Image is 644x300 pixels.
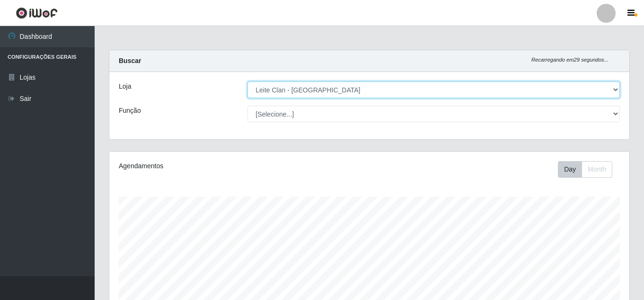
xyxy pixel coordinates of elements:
[119,161,319,171] div: Agendamentos
[119,82,131,91] label: Loja
[119,57,141,64] strong: Buscar
[558,161,612,178] div: First group
[16,7,58,19] img: CoreUI Logo
[582,161,612,178] button: Month
[558,161,620,178] div: Toolbar with button groups
[531,57,609,63] i: Recarregando em 29 segundos...
[119,106,141,116] label: Função
[558,161,582,178] button: Day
